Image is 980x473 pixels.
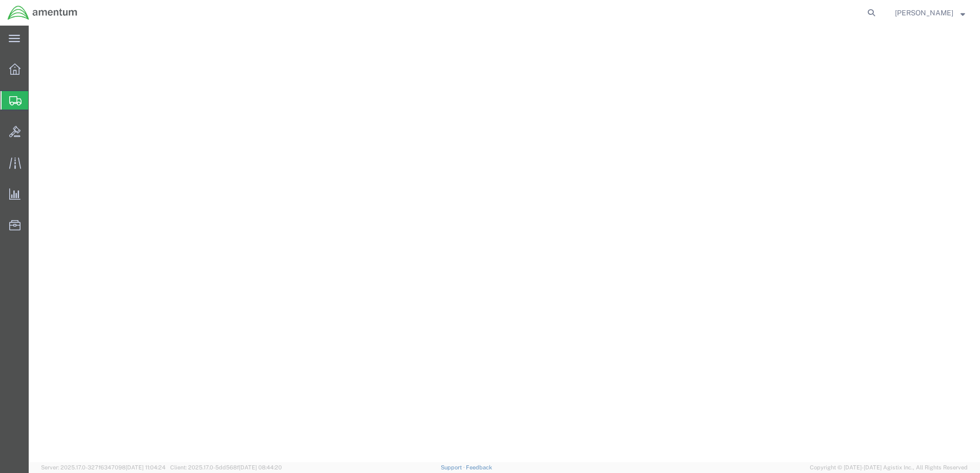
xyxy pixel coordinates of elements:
span: [DATE] 11:04:24 [126,464,166,470]
img: logo [7,5,78,20]
span: Client: 2025.17.0-5dd568f [170,464,282,470]
button: [PERSON_NAME] [894,7,966,19]
span: [DATE] 08:44:20 [239,464,282,470]
span: Glady Worden [895,7,953,18]
span: Server: 2025.17.0-327f6347098 [41,464,166,470]
a: Support [441,464,466,470]
span: Copyright © [DATE]-[DATE] Agistix Inc., All Rights Reserved [810,463,968,472]
a: Feedback [466,464,492,470]
iframe: FS Legacy Container [29,26,980,462]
